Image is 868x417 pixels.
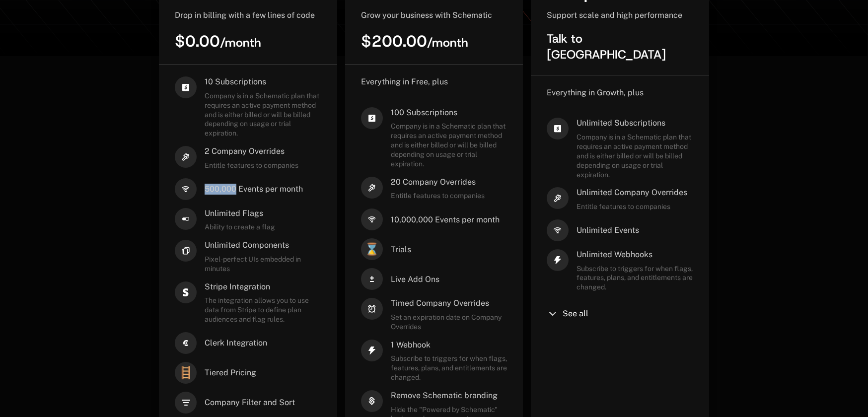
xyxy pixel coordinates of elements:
[175,240,197,262] i: chips
[547,31,666,63] span: Talk to [GEOGRAPHIC_DATA]
[205,208,275,219] span: Unlimited Flags
[175,146,197,168] i: hammer
[391,107,507,118] span: 100 Subscriptions
[205,222,275,232] span: Ability to create a flag
[547,118,569,139] i: cashapp
[547,249,569,271] i: thunder
[391,244,411,255] span: Trials
[577,264,693,292] span: Subscribe to triggers for when flags, features, plans, and entitlements are changed.
[175,31,261,52] span: $0.00
[205,76,321,87] span: 10 Subscriptions
[391,191,485,201] span: Entitle features to companies
[547,219,569,241] i: signal
[391,340,507,350] span: 1 Webhook
[427,35,468,51] sub: / month
[205,338,267,348] span: Clerk Integration
[361,77,448,86] span: Everything in Free, plus
[577,225,639,236] span: Unlimited Events
[205,240,321,251] span: Unlimited Components
[361,268,383,290] i: plus-minus
[391,390,507,401] span: Remove Schematic branding
[175,208,197,230] i: boolean-on
[563,310,588,318] span: See all
[577,202,687,211] span: Entitle features to companies
[175,76,197,98] i: cashapp
[361,177,383,199] i: hammer
[175,281,197,303] i: stripe
[577,133,693,179] span: Company is in a Schematic plan that requires an active payment method and is either billed or wil...
[205,281,321,292] span: Stripe Integration
[361,10,492,20] span: Grow your business with Schematic
[361,31,468,52] span: $200.00
[175,392,197,414] i: filter
[205,397,295,408] span: Company Filter and Sort
[175,362,197,384] span: 🪜
[205,146,298,157] span: 2 Company Overrides
[361,107,383,129] i: cashapp
[205,367,256,378] span: Tiered Pricing
[175,332,197,354] i: clerk
[361,340,383,361] i: thunder
[175,10,315,20] span: Drop in billing with a few lines of code
[205,296,321,324] span: The integration allows you to use data from Stripe to define plan audiences and flag rules.
[577,118,693,129] span: Unlimited Subscriptions
[361,298,383,320] i: alarm
[361,238,383,260] span: ⌛
[577,187,687,198] span: Unlimited Company Overrides
[391,298,507,309] span: Timed Company Overrides
[577,249,693,260] span: Unlimited Webhooks
[391,177,485,188] span: 20 Company Overrides
[391,313,507,332] span: Set an expiration date on Company Overrides
[205,184,303,195] span: 500,000 Events per month
[547,88,644,97] span: Everything in Growth, plus
[391,214,500,225] span: 10,000,000 Events per month
[205,255,321,274] span: Pixel-perfect UIs embedded in minutes
[547,187,569,209] i: hammer
[175,178,197,200] i: signal
[547,308,559,320] i: chevron-down
[205,161,298,170] span: Entitle features to companies
[547,10,682,20] span: Support scale and high performance
[361,208,383,230] i: signal
[205,91,321,138] span: Company is in a Schematic plan that requires an active payment method and is either billed or wil...
[391,274,439,285] span: Live Add Ons
[391,354,507,382] span: Subscribe to triggers for when flags, features, plans, and entitlements are changed.
[391,122,507,168] span: Company is in a Schematic plan that requires an active payment method and is either billed or wil...
[220,35,261,51] sub: / month
[361,390,383,412] i: schematic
